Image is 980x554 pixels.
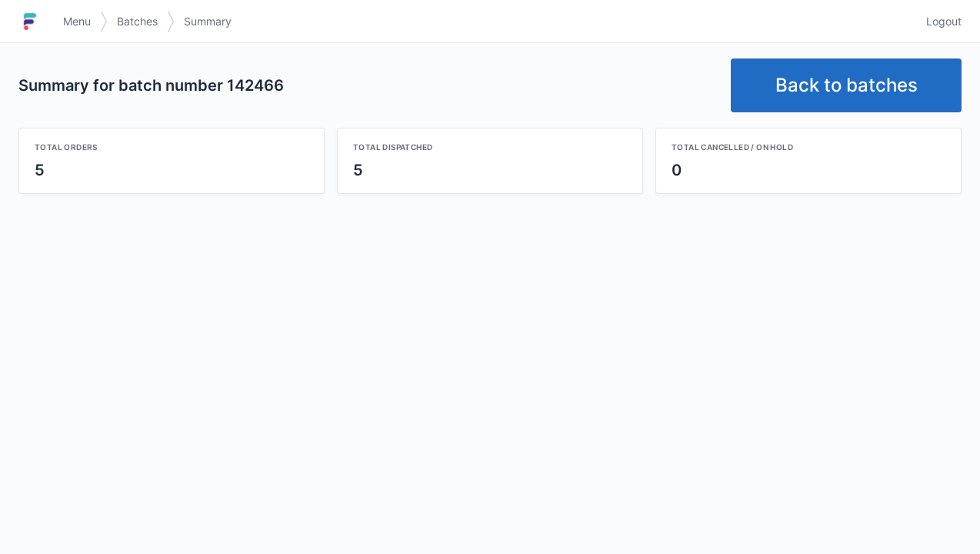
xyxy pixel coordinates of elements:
span: Batches [117,14,158,29]
div: Total cancelled / on hold [672,141,945,153]
a: Back to batches [731,58,962,112]
span: Menu [63,14,91,29]
h2: Summary for batch number 142466 [18,75,718,96]
span: Logout [926,14,962,29]
img: svg> [100,3,108,40]
a: Logout [917,8,962,35]
a: Menu [54,8,100,35]
div: 5 [353,159,627,181]
img: logo-small.jpg [18,9,42,34]
a: Summary [175,8,241,35]
span: Summary [184,14,232,29]
div: 5 [35,159,308,181]
img: svg> [167,3,175,40]
div: Total orders [35,141,308,153]
div: Total dispatched [353,141,627,153]
div: 0 [672,159,945,181]
a: Batches [108,8,167,35]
